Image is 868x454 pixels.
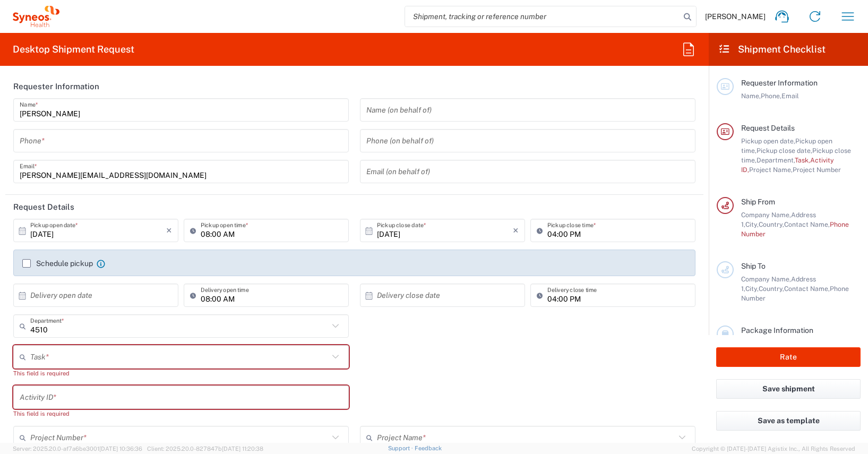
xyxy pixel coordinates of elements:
[13,202,74,212] h2: Request Details
[741,211,791,219] span: Company Name,
[749,166,793,174] span: Project Name,
[13,446,142,452] span: Server: 2025.20.0-af7a6be3001
[718,43,826,56] h2: Shipment Checklist
[99,446,142,452] span: [DATE] 10:36:36
[22,259,93,268] label: Schedule pickup
[745,220,759,228] span: City,
[741,92,761,100] span: Name,
[781,92,799,100] span: Email
[13,43,134,56] h2: Desktop Shipment Request
[705,12,766,21] span: [PERSON_NAME]
[784,285,830,293] span: Contact Name,
[716,347,861,367] button: Rate
[513,222,519,239] i: ×
[741,124,795,132] span: Request Details
[741,275,791,283] span: Company Name,
[716,411,861,431] button: Save as template
[741,326,813,335] span: Package Information
[784,220,830,228] span: Contact Name,
[741,79,818,87] span: Requester Information
[716,379,861,399] button: Save shipment
[741,137,795,145] span: Pickup open date,
[793,166,841,174] span: Project Number
[759,285,784,293] span: Country,
[761,92,781,100] span: Phone,
[405,6,680,27] input: Shipment, tracking or reference number
[147,446,263,452] span: Client: 2025.20.0-827847b
[222,446,263,452] span: [DATE] 11:20:38
[13,81,99,92] h2: Requester Information
[759,220,784,228] span: Country,
[388,445,415,451] a: Support
[741,198,775,206] span: Ship From
[745,285,759,293] span: City,
[415,445,442,451] a: Feedback
[795,156,810,164] span: Task,
[741,262,766,270] span: Ship To
[692,444,855,453] span: Copyright © [DATE]-[DATE] Agistix Inc., All Rights Reserved
[13,369,349,378] div: This field is required
[166,222,172,239] i: ×
[757,147,812,155] span: Pickup close date,
[757,156,795,164] span: Department,
[13,409,349,418] div: This field is required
